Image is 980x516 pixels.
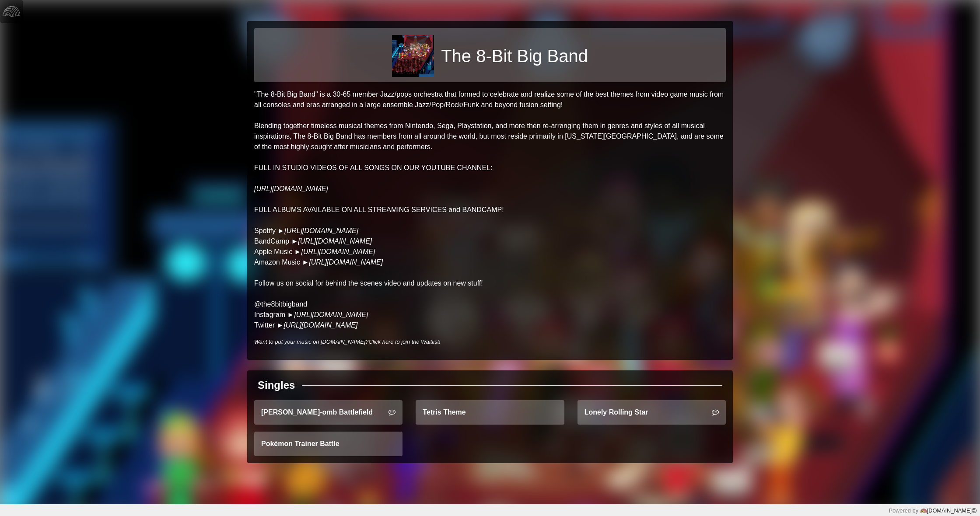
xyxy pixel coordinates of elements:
[258,377,295,393] div: Singles
[254,185,328,192] a: [URL][DOMAIN_NAME]
[918,507,976,514] a: [DOMAIN_NAME]
[254,89,726,331] p: "The 8-Bit Big Band" is a 30-65 member Jazz/pops orchestra that formed to celebrate and realize s...
[441,45,588,66] h1: The 8-Bit Big Band
[920,507,927,514] img: logo-color-e1b8fa5219d03fcd66317c3d3cfaab08a3c62fe3c3b9b34d55d8365b78b1766b.png
[392,35,434,77] img: e6d8060a528fcde070d45fac979d56b2272a502a42812dc961a4338b1969284f.jpg
[283,321,357,329] a: [URL][DOMAIN_NAME]
[254,400,402,425] a: [PERSON_NAME]-omb Battlefield
[298,237,372,245] a: [URL][DOMAIN_NAME]
[577,400,726,425] a: Lonely Rolling Star
[254,338,441,345] i: Want to put your music on [DOMAIN_NAME]?
[416,400,564,425] a: Tetris Theme
[3,3,20,20] img: logo-white-4c48a5e4bebecaebe01ca5a9d34031cfd3d4ef9ae749242e8c4bf12ef99f53e8.png
[301,248,375,255] a: [URL][DOMAIN_NAME]
[309,258,383,266] a: [URL][DOMAIN_NAME]
[284,227,358,234] a: [URL][DOMAIN_NAME]
[294,311,368,318] a: [URL][DOMAIN_NAME]
[254,432,402,456] a: Pokémon Trainer Battle
[368,338,440,345] a: Click here to join the Waitlist!
[889,506,976,515] div: Powered by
